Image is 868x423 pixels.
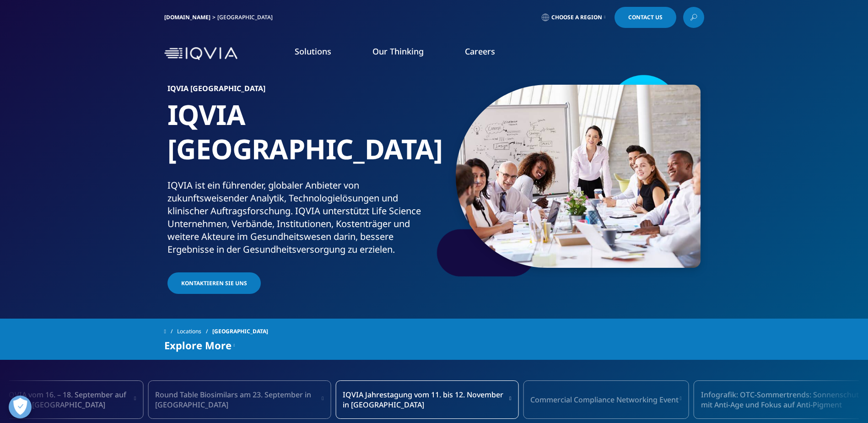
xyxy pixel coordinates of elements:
a: [DOMAIN_NAME] [164,13,210,21]
a: Locations [177,323,212,340]
a: Round Table Biosimilars am 23. September in [GEOGRAPHIC_DATA] [148,380,331,419]
a: Contact Us [615,7,676,28]
div: 2 / 16 [523,380,689,419]
a: Kontaktieren Sie uns [167,272,261,294]
span: Choose a Region [551,14,602,21]
h6: IQVIA [GEOGRAPHIC_DATA] [167,85,431,98]
div: 1 / 16 [335,380,518,419]
div: 16 / 16 [148,380,331,419]
a: Commercial Compliance Networking Event [523,380,689,419]
nav: Primary [241,32,704,75]
a: Solutions [295,46,331,57]
span: Commercial Compliance Networking Event [530,395,679,405]
div: [GEOGRAPHIC_DATA] [217,14,276,21]
button: Präferenzen öffnen [9,396,32,418]
a: IQVIA Jahrestagung vom 11. bis 12. November in [GEOGRAPHIC_DATA] [335,380,518,419]
div: IQVIA ist ein führender, globaler Anbieter von zukunftsweisender Analytik, Technologielösungen un... [167,179,431,256]
a: Careers [465,46,495,57]
span: Kontaktieren Sie uns [181,279,247,287]
a: Our Thinking [372,46,424,57]
span: IQVIA Jahrestagung vom 11. bis 12. November in [GEOGRAPHIC_DATA] [343,390,508,410]
span: Contact Us [628,15,663,20]
h1: IQVIA [GEOGRAPHIC_DATA] [167,98,431,179]
span: Round Table Biosimilars am 23. September in [GEOGRAPHIC_DATA] [155,390,321,410]
span: [GEOGRAPHIC_DATA] [212,323,268,340]
img: 877_businesswoman-leading-meeting.jpg [456,85,701,268]
span: Explore More [164,340,232,351]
